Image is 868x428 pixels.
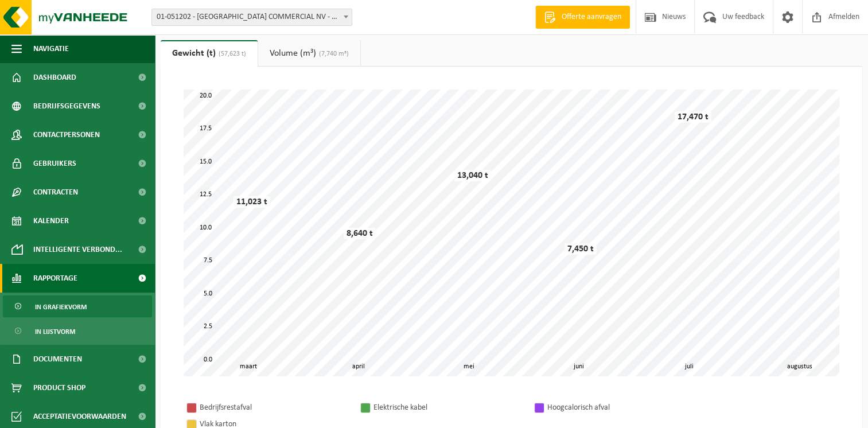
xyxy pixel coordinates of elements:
[33,149,76,178] span: Gebruikers
[33,63,76,92] span: Dashboard
[454,170,491,181] div: 13,040 t
[344,228,376,239] div: 8,640 t
[3,295,152,317] a: In grafiekvorm
[258,40,360,67] a: Volume (m³)
[151,9,352,26] span: 01-051202 - GUDRUN COMMERCIAL NV - LIER
[3,320,152,342] a: In lijstvorm
[675,111,711,123] div: 17,470 t
[33,373,85,402] span: Product Shop
[33,345,82,373] span: Documenten
[559,11,624,23] span: Offerte aanvragen
[33,207,69,235] span: Kalender
[33,34,69,63] span: Navigatie
[33,92,100,120] span: Bedrijfsgegevens
[535,6,630,29] a: Offerte aanvragen
[565,243,597,255] div: 7,450 t
[373,400,523,415] div: Elektrische kabel
[316,50,349,57] span: (7,740 m³)
[35,296,87,318] span: In grafiekvorm
[152,9,352,25] span: 01-051202 - GUDRUN COMMERCIAL NV - LIER
[33,235,122,264] span: Intelligente verbond...
[33,120,100,149] span: Contactpersonen
[33,178,78,207] span: Contracten
[200,400,349,415] div: Bedrijfsrestafval
[35,321,75,343] span: In lijstvorm
[233,196,270,208] div: 11,023 t
[33,264,77,293] span: Rapportage
[547,400,696,415] div: Hoogcalorisch afval
[161,40,258,67] a: Gewicht (t)
[216,50,246,57] span: (57,623 t)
